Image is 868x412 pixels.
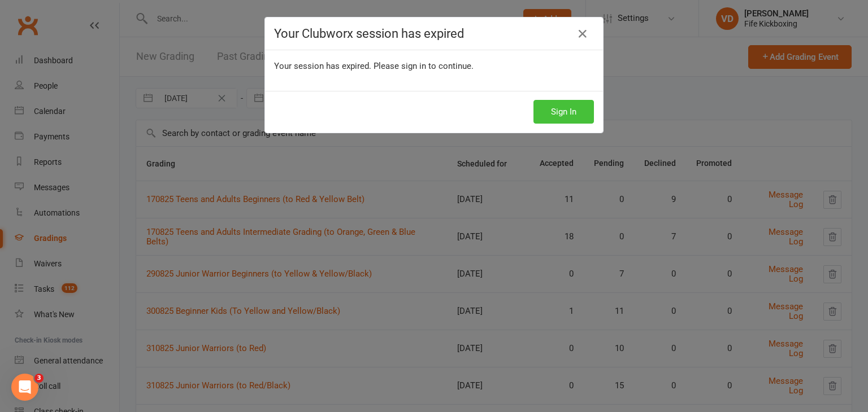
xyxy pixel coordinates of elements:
[274,61,474,71] span: Your session has expired. Please sign in to continue.
[11,374,38,401] iframe: Intercom live chat
[533,100,594,124] button: Sign In
[274,27,594,41] h4: Your Clubworx session has expired
[574,25,592,43] a: Close
[34,374,44,383] span: 3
